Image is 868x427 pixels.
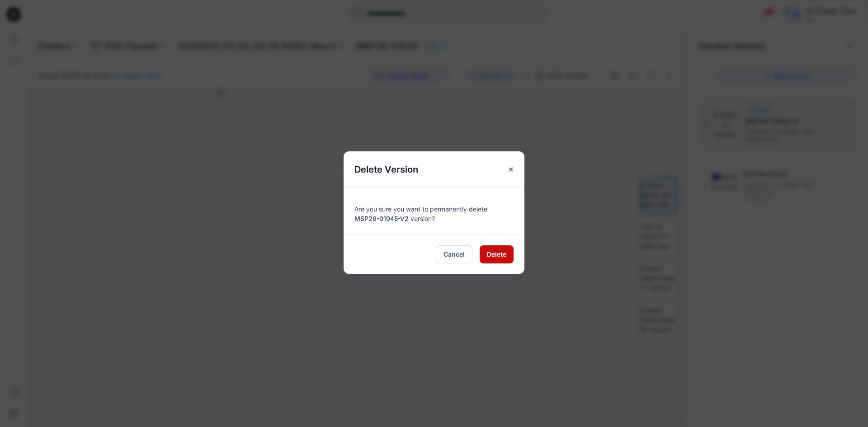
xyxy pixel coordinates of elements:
[443,249,465,259] span: Cancel
[354,199,514,223] div: Are you sure you want to permanently delete version?
[344,151,429,188] h5: Delete Version
[436,245,472,263] button: Cancel
[480,245,514,263] button: Delete
[503,161,519,178] button: Close
[354,215,409,222] span: MSP26-01045-V2
[487,249,506,259] span: Delete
